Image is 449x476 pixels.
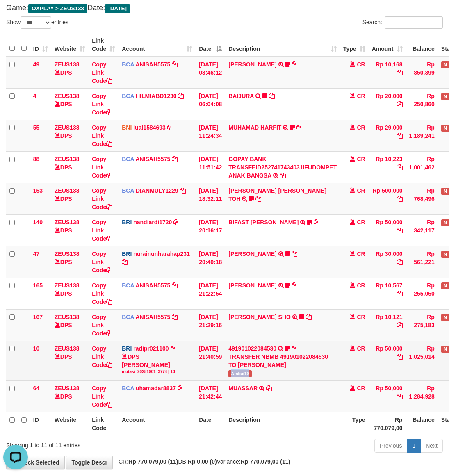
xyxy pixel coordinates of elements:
[406,309,438,341] td: Rp 275,183
[55,345,80,352] a: ZEUS138
[296,124,302,131] a: Copy MUHAMAD HARFIT to clipboard
[122,385,134,392] span: BCA
[369,151,406,183] td: Rp 10,223
[6,4,443,12] h4: Game: Date:
[51,151,89,183] td: DPS
[357,124,365,131] span: CR
[51,88,89,120] td: DPS
[92,345,112,368] a: Copy Link Code
[51,57,89,89] td: DPS
[292,251,297,257] a: Copy RISAL WAHYUDI to clipboard
[122,61,134,68] span: BCA
[228,251,276,257] a: [PERSON_NAME]
[6,456,65,469] a: Check Selected
[122,345,132,352] span: BRI
[136,93,177,99] a: HILMIABD1230
[178,93,184,99] a: Copy HILMIABD1230 to clipboard
[55,314,80,320] a: ZEUS138
[225,412,340,435] th: Description
[406,412,438,435] th: Balance
[66,456,113,469] a: Toggle Descr
[33,385,40,392] span: 64
[122,353,192,375] div: DPS [PERSON_NAME]
[385,16,443,29] input: Search:
[55,156,80,162] a: ZEUS138
[133,345,169,352] a: radipr021100
[51,246,89,278] td: DPS
[196,120,225,151] td: [DATE] 11:24:34
[178,385,183,392] a: Copy uhamadar8837 to clipboard
[172,61,178,68] a: Copy ANISAH5575 to clipboard
[188,458,217,465] strong: Rp 0,00 (0)
[406,88,438,120] td: Rp 250,860
[228,353,337,369] div: TRANSFER NBMB 491901022084530 TO [PERSON_NAME]
[225,33,340,57] th: Description: activate to sort column ascending
[196,380,225,412] td: [DATE] 21:42:44
[196,57,225,89] td: [DATE] 03:46:12
[196,214,225,246] td: [DATE] 20:16:17
[228,370,251,377] span: Ambai10
[33,251,40,257] span: 47
[306,314,312,320] a: Copy MUHAMMAD HIQNI SHO to clipboard
[406,341,438,380] td: Rp 1,025,014
[397,69,403,76] a: Copy Rp 10,168 to clipboard
[314,219,319,225] a: Copy BIFAST MUHAMMAD FIR to clipboard
[406,57,438,89] td: Rp 850,399
[128,458,178,465] strong: Rp 770.079,00 (11)
[196,412,225,435] th: Date
[55,251,80,257] a: ZEUS138
[172,156,178,162] a: Copy ANISAH5575 to clipboard
[369,33,406,57] th: Amount: activate to sort column ascending
[33,314,43,320] span: 167
[33,345,40,352] span: 10
[135,314,170,320] a: ANISAH5575
[28,4,87,13] span: OXPLAY > ZEUS138
[33,282,43,289] span: 165
[122,124,132,131] span: BNI
[369,309,406,341] td: Rp 10,121
[369,412,406,435] th: Rp 770.079,00
[406,33,438,57] th: Balance
[30,412,51,435] th: ID
[369,57,406,89] td: Rp 10,168
[89,412,119,435] th: Link Code
[397,393,403,400] a: Copy Rp 50,000 to clipboard
[357,385,365,392] span: CR
[133,251,190,257] a: nurainunharahap231
[196,278,225,309] td: [DATE] 21:22:54
[357,282,365,289] span: CR
[228,187,326,202] a: [PERSON_NAME] [PERSON_NAME] TOH
[172,282,178,289] a: Copy ANISAH5575 to clipboard
[135,282,170,289] a: ANISAH5575
[51,33,89,57] th: Website: activate to sort column ascending
[122,251,132,257] span: BRI
[397,259,403,265] a: Copy Rp 30,000 to clipboard
[369,88,406,120] td: Rp 20,000
[357,345,365,352] span: CR
[420,439,443,453] a: Next
[362,16,443,29] label: Search:
[55,124,80,131] a: ZEUS138
[122,219,132,225] span: BRI
[172,314,178,320] a: Copy ANISAH5575 to clipboard
[406,120,438,151] td: Rp 1,189,241
[33,93,36,99] span: 4
[228,124,281,131] a: MUHAMAD HARFIT
[196,183,225,214] td: [DATE] 18:32:11
[292,282,297,289] a: Copy TIFFANY MEIK to clipboard
[406,380,438,412] td: Rp 1,284,928
[196,151,225,183] td: [DATE] 11:51:42
[33,156,40,162] span: 88
[269,93,275,99] a: Copy BAIJURA to clipboard
[228,93,254,99] a: BAIJURA
[255,196,261,202] a: Copy CARINA OCTAVIA TOH to clipboard
[228,219,299,225] a: BIFAST [PERSON_NAME]
[92,124,112,147] a: Copy Link Code
[119,412,196,435] th: Account
[369,120,406,151] td: Rp 29,000
[397,132,403,139] a: Copy Rp 29,000 to clipboard
[55,219,80,225] a: ZEUS138
[173,219,179,225] a: Copy nandiardi1720 to clipboard
[292,345,297,352] a: Copy 491901022084530 to clipboard
[92,219,112,242] a: Copy Link Code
